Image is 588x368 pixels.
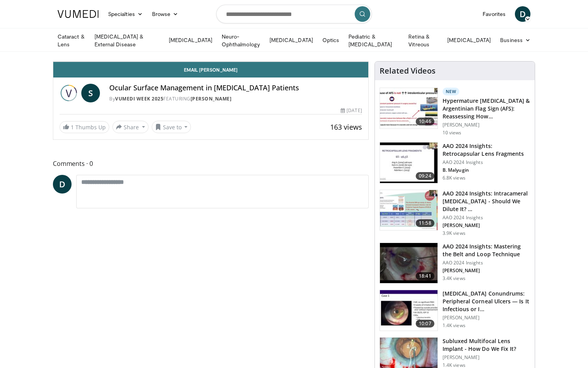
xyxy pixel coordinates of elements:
a: 10:46 New Hypermature [MEDICAL_DATA] & Argentinian Flag Sign (AFS): Reassessing How… [PERSON_NAME... [380,88,530,136]
p: 6.8K views [443,175,465,181]
a: D [515,6,530,22]
p: 1.4K views [443,322,465,329]
h3: AAO 2024 Insights: Retrocapsular Lens Fragments [443,142,530,158]
span: 163 views [330,122,362,132]
a: S [81,84,100,102]
a: 1 Thumbs Up [59,121,109,133]
a: Browse [147,6,183,22]
a: Neuro-Ophthalmology [217,33,265,48]
h4: Related Videos [380,66,436,76]
img: 40c8dcf9-ac14-45af-8571-bda4a5b229bd.150x105_q85_crop-smart_upscale.jpg [380,88,437,129]
button: Save to [152,121,191,133]
a: D [53,175,72,194]
a: Cataract & Lens [53,33,90,48]
a: [MEDICAL_DATA] [443,32,495,48]
span: Comments 0 [53,158,369,169]
a: 10:07 [MEDICAL_DATA] Conundrums: Peripheral Corneal Ulcers — Is It Infectious or I… [PERSON_NAME]... [380,290,530,331]
p: AAO 2024 Insights [443,215,530,221]
img: 5ede7c1e-2637-46cb-a546-16fd546e0e1e.150x105_q85_crop-smart_upscale.jpg [380,290,437,331]
a: 09:24 AAO 2024 Insights: Retrocapsular Lens Fragments AAO 2024 Insights B. Malyugin 6.8K views [380,142,530,183]
a: Business [495,32,535,48]
div: By FEATURING [109,95,362,102]
p: [PERSON_NAME] [443,268,530,274]
p: 10 views [443,130,462,136]
p: 3.9K views [443,230,465,236]
img: VuMedi Logo [58,10,99,18]
a: 18:41 AAO 2024 Insights: Mastering the Belt and Loop Technique AAO 2024 Insights [PERSON_NAME] 3.... [380,243,530,284]
p: [PERSON_NAME] [443,222,530,229]
a: [MEDICAL_DATA] [164,32,217,48]
a: Pediatric & [MEDICAL_DATA] [344,33,404,48]
p: [PERSON_NAME] [443,122,530,128]
h3: AAO 2024 Insights: Mastering the Belt and Loop Technique [443,243,530,258]
p: New [443,88,460,95]
img: 22a3a3a3-03de-4b31-bd81-a17540334f4a.150x105_q85_crop-smart_upscale.jpg [380,243,437,283]
input: Search topics, interventions [216,5,372,23]
a: [MEDICAL_DATA] & External Disease [90,33,164,48]
p: AAO 2024 Insights [443,260,530,266]
a: Vumedi Week 2025 [115,95,163,102]
a: Optics [318,32,344,48]
span: 18:41 [416,272,434,280]
span: 10:46 [416,118,434,125]
p: AAO 2024 Insights [443,159,530,166]
p: B. Malyugin [443,167,530,173]
a: [PERSON_NAME] [191,95,232,102]
h3: Hypermature [MEDICAL_DATA] & Argentinian Flag Sign (AFS): Reassessing How… [443,97,530,120]
p: [PERSON_NAME] [443,315,530,321]
h3: Subluxed Multifocal Lens Implant - How Do We Fix It? [443,337,530,353]
h3: AAO 2024 Insights: Intracameral [MEDICAL_DATA] - Should We Dilute It? … [443,190,530,213]
span: 1 [71,123,74,131]
img: 01f52a5c-6a53-4eb2-8a1d-dad0d168ea80.150x105_q85_crop-smart_upscale.jpg [380,143,437,183]
h4: Ocular Surface Management in [MEDICAL_DATA] Patients [109,84,362,92]
button: Share [112,121,149,133]
p: 3.4K views [443,275,465,282]
span: 10:07 [416,320,434,328]
p: [PERSON_NAME] [443,354,530,361]
h3: [MEDICAL_DATA] Conundrums: Peripheral Corneal Ulcers — Is It Infectious or I… [443,290,530,313]
a: [MEDICAL_DATA] [265,32,318,48]
div: [DATE] [341,107,362,114]
a: Specialties [103,6,147,22]
img: de733f49-b136-4bdc-9e00-4021288efeb7.150x105_q85_crop-smart_upscale.jpg [380,190,437,231]
span: 09:24 [416,172,434,180]
video-js: Video Player [53,62,368,62]
a: Favorites [478,6,510,22]
span: 11:58 [416,219,434,227]
a: 11:58 AAO 2024 Insights: Intracameral [MEDICAL_DATA] - Should We Dilute It? … AAO 2024 Insights [... [380,190,530,236]
a: Retina & Vitreous [404,33,443,48]
a: Email [PERSON_NAME] [53,62,368,77]
img: Vumedi Week 2025 [59,84,78,102]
